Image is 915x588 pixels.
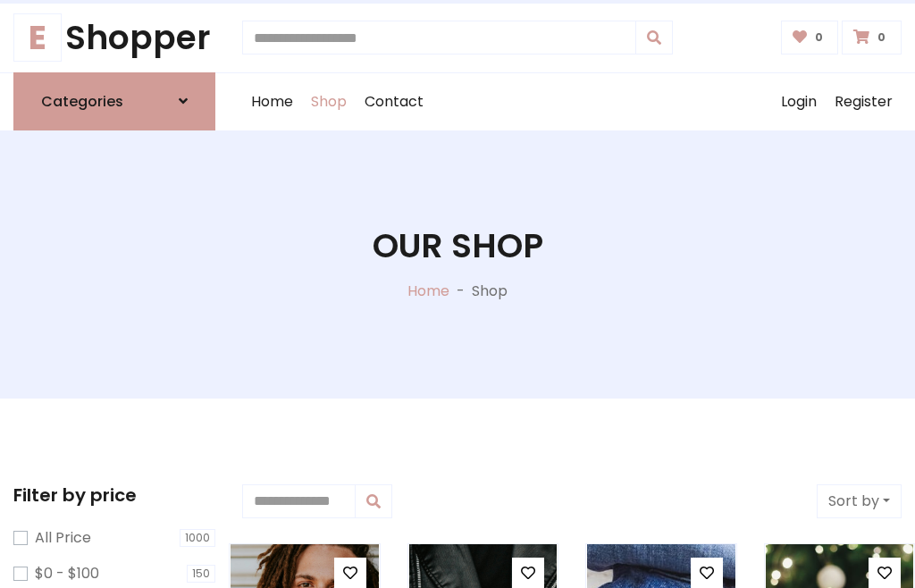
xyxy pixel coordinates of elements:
a: 0 [781,21,839,55]
p: Shop [472,281,508,302]
span: 0 [810,29,827,46]
h5: Filter by price [13,484,215,506]
a: Home [242,73,302,130]
a: 0 [842,21,902,55]
label: $0 - $100 [35,563,99,584]
p: - [449,281,472,302]
a: Login [772,73,826,130]
a: Register [826,73,902,130]
a: Home [407,281,449,301]
span: 150 [187,565,215,583]
h6: Categories [41,93,123,110]
a: Categories [13,72,215,130]
h1: Our Shop [373,226,543,266]
span: 0 [873,29,890,46]
a: Shop [302,73,356,130]
button: Sort by [817,484,902,518]
a: Contact [356,73,432,130]
a: EShopper [13,18,215,58]
span: E [13,13,62,62]
span: 1000 [180,529,215,547]
h1: Shopper [13,18,215,58]
label: All Price [35,527,91,549]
